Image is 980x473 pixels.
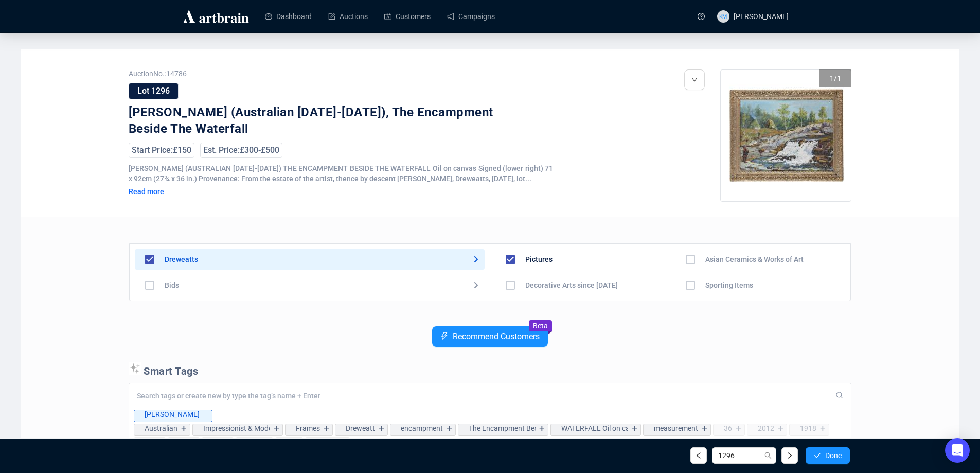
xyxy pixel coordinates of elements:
[533,322,548,330] span: Beta
[719,12,727,21] span: KM
[654,424,698,432] div: measurement
[265,3,312,30] a: Dashboard
[724,424,732,432] div: 36
[817,424,829,434] div: +
[525,281,618,289] div: Decorative Arts since [DATE]
[129,143,194,158] div: Start Price: £150
[137,391,829,400] input: Search tags or create new by type the tag’s name + Enter
[129,83,179,99] div: Lot 1296
[165,281,179,289] div: Bids
[705,281,753,289] div: Sporting Items
[775,424,787,434] div: +
[629,424,640,434] div: +
[800,424,816,432] div: 1918
[695,452,702,459] span: left
[203,424,270,432] div: Impressionist & Modern (Continental)
[734,12,789,21] span: [PERSON_NAME]
[699,424,710,434] div: +
[806,447,850,464] button: Done
[129,187,247,196] div: Read more
[401,424,443,432] div: encampment
[825,451,842,460] span: Done
[179,424,190,434] div: +
[786,452,793,459] span: right
[453,332,540,341] span: Recommend Customers
[830,74,834,82] span: 1
[328,3,368,30] a: Auctions
[200,143,282,158] div: Est. Price: £300 - £500
[525,255,553,264] div: Pictures
[712,447,760,464] input: Lot Number
[447,3,495,30] a: Campaigns
[945,438,970,463] div: Open Intercom Messenger
[469,424,536,432] div: The Encampment Beside The Waterfall
[561,424,628,432] div: WATERFALL Oil on canva
[444,424,455,434] div: +
[182,8,251,25] img: logo
[758,424,774,432] div: 2012
[837,74,841,82] span: 1
[145,424,177,432] div: Australian
[376,424,387,434] div: +
[721,70,852,201] img: 1296_1.jpg
[834,74,837,82] span: /
[537,424,548,434] div: +
[721,70,852,201] div: Go to Slide 1
[705,255,804,264] div: Asian Ceramics & Works of Art
[145,410,200,418] div: [PERSON_NAME]
[691,77,698,83] span: down
[733,424,744,434] div: +
[698,13,705,20] span: question-circle
[321,424,332,434] div: +
[129,362,851,378] p: Smart Tags
[764,452,772,459] span: search
[346,424,375,432] div: Dreweatt
[271,424,282,434] div: +
[129,164,553,183] span: [PERSON_NAME] (AUSTRALIAN [DATE]-[DATE]) THE ENCAMPMENT BESIDE THE WATERFALL Oil on canvas Signed...
[384,3,431,30] a: Customers
[440,332,449,340] span: thunderbolt
[432,326,548,347] button: Recommend Customers
[814,452,821,459] span: check
[165,255,198,264] div: Dreweatts
[296,424,320,432] div: Frames
[129,104,522,137] div: [PERSON_NAME] (Australian [DATE]-[DATE]), The Encampment Beside The Waterfall
[129,69,553,78] span: Auction No.: 14786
